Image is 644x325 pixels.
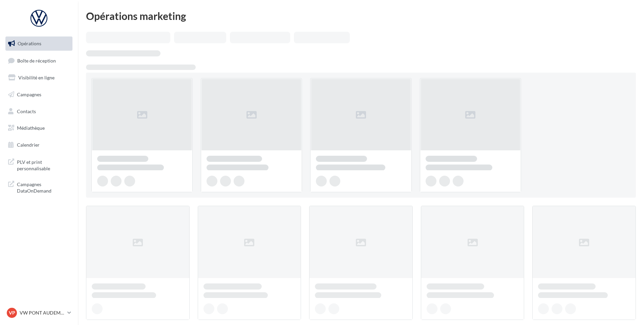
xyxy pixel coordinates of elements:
[18,75,55,80] span: Visibilité en ligne
[17,142,40,148] span: Calendrier
[4,104,74,119] a: Contacts
[17,92,41,97] span: Campagnes
[86,11,636,21] div: Opérations marketing
[4,138,74,152] a: Calendrier
[20,309,65,316] p: VW PONT AUDEMER
[17,125,45,131] span: Médiathèque
[17,180,70,194] span: Campagnes DataOnDemand
[4,155,74,175] a: PLV et print personnalisable
[4,121,74,135] a: Médiathèque
[4,53,74,68] a: Boîte de réception
[9,309,15,316] span: VP
[17,108,36,114] span: Contacts
[4,87,74,102] a: Campagnes
[17,157,70,172] span: PLV et print personnalisable
[4,177,74,197] a: Campagnes DataOnDemand
[4,71,74,85] a: Visibilité en ligne
[17,57,56,63] span: Boîte de réception
[18,41,41,46] span: Opérations
[5,306,72,319] a: VP VW PONT AUDEMER
[4,36,74,51] a: Opérations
